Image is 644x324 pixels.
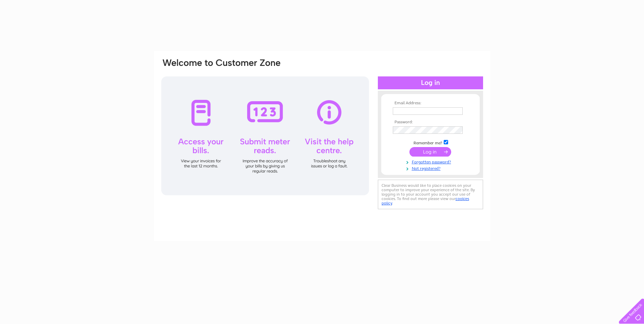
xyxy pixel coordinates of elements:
[391,139,470,146] td: Remember me?
[391,101,470,106] th: Email Address:
[409,147,451,157] input: Submit
[382,196,469,205] a: cookies policy
[393,158,470,165] a: Forgotten password?
[391,120,470,125] th: Password:
[378,180,483,209] div: Clear Business would like to place cookies on your computer to improve your experience of the sit...
[393,165,470,171] a: Not registered?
